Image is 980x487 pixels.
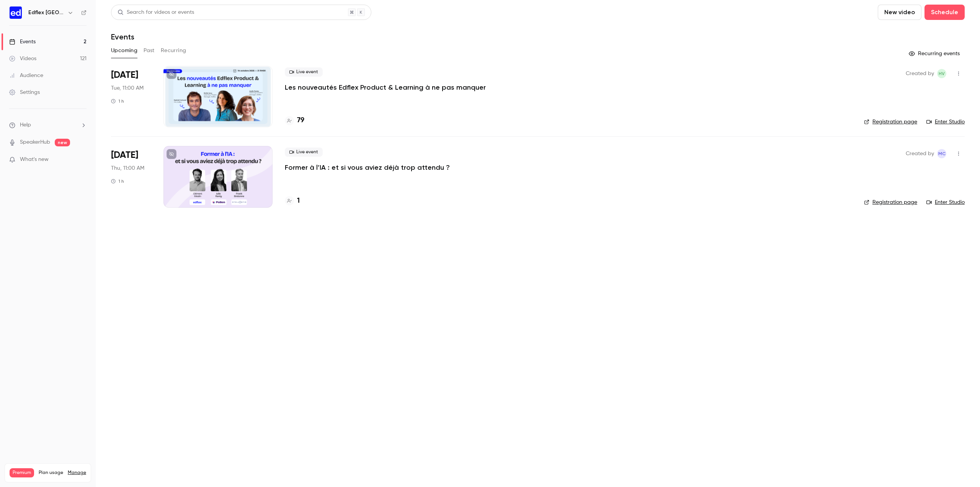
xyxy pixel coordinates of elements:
span: Thu, 11:00 AM [111,164,144,172]
span: Tue, 11:00 AM [111,84,144,92]
span: [DATE] [111,149,138,161]
span: Created by [906,149,934,158]
a: 79 [285,115,304,126]
a: Former à l’IA : et si vous aviez déjà trop attendu ? [285,163,450,172]
button: New video [878,5,921,20]
iframe: Noticeable Trigger [77,156,87,163]
div: 1 h [111,98,124,104]
button: Recurring [161,44,186,57]
div: Settings [9,89,40,96]
a: 1 [285,196,300,206]
span: Plan usage [39,470,63,476]
span: Live event [285,67,323,77]
h6: Edflex [GEOGRAPHIC_DATA] [28,9,64,16]
div: Videos [9,55,36,62]
a: Enter Studio [926,118,965,126]
span: Live event [285,148,323,157]
a: Les nouveautés Edflex Product & Learning à ne pas manquer [285,83,486,92]
a: Registration page [864,198,917,206]
div: Search for videos or events [118,8,194,16]
h1: Events [111,32,134,41]
span: What's new [20,156,49,164]
span: new [55,139,70,146]
a: Enter Studio [926,198,965,206]
span: Manon Cousin [937,149,946,158]
h4: 79 [297,115,304,126]
button: Recurring events [905,48,965,60]
div: Audience [9,72,43,79]
span: HV [939,69,945,78]
a: SpeakerHub [20,138,50,146]
span: Created by [906,69,934,78]
span: Help [20,121,31,129]
div: 1 h [111,178,124,184]
span: [DATE] [111,69,138,81]
div: Events [9,38,36,46]
button: Schedule [924,5,965,20]
a: Manage [68,470,86,476]
div: Nov 6 Thu, 11:00 AM (Europe/Paris) [111,146,151,207]
li: help-dropdown-opener [9,121,87,129]
span: Hélène VENTURINI [937,69,946,78]
a: Registration page [864,118,917,126]
span: MC [938,149,946,158]
h4: 1 [297,196,300,206]
button: Past [144,44,155,57]
span: Premium [10,468,34,477]
img: Edflex France [10,7,22,19]
button: Upcoming [111,44,137,57]
div: Oct 14 Tue, 11:00 AM (Europe/Paris) [111,66,151,127]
